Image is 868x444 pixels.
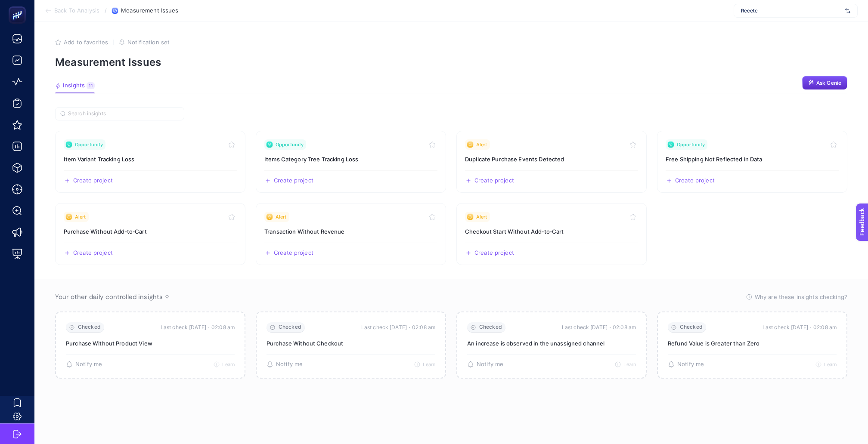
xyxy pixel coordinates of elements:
span: Learn [824,361,837,367]
button: Learn [414,361,435,367]
h3: Insight title [64,155,237,163]
span: Notify me [75,361,102,368]
span: Back To Analysis [54,7,99,14]
time: Last check [DATE]・02:08 am [161,323,235,332]
span: Recete [741,7,842,14]
span: Alert [476,141,487,148]
h3: Insight title [264,227,437,236]
time: Last check [DATE]・02:08 am [562,323,636,332]
button: Toggle favorite [628,212,638,222]
p: Purchase Without Product View [66,339,235,347]
h3: Insight title [465,155,638,163]
span: Your other daily controlled insights [55,293,163,301]
h3: Insight title [666,155,839,163]
a: View insight titled [55,203,245,265]
button: Create a new project based on this insight [465,250,514,256]
span: Notify me [477,361,503,368]
h3: Insight title [465,227,638,236]
button: Notify me [66,361,102,368]
span: Notify me [276,361,303,368]
button: Learn [815,361,837,367]
time: Last check [DATE]・02:08 am [763,323,837,332]
span: Ask Genie [816,80,841,86]
span: Insights [63,82,85,89]
p: Refund Value is Greater than Zero [668,339,837,347]
section: Passive Insight Packages [55,311,847,379]
button: Learn [214,361,235,367]
a: View insight titled [456,131,647,193]
span: Opportunity [75,141,103,148]
a: View insight titled [55,131,245,193]
span: Create project [274,250,313,256]
span: Notify me [677,361,704,368]
button: Create a new project based on this insight [264,177,313,184]
button: Notify me [267,361,303,368]
span: Create project [73,250,113,256]
span: Learn [222,361,235,367]
span: Create project [73,177,113,184]
button: Notify me [467,361,503,368]
h3: Insight title [264,155,437,163]
span: Checked [680,324,703,330]
button: Toggle favorite [427,212,437,222]
span: Create project [474,177,514,184]
button: Toggle favorite [828,139,839,150]
button: Add to favorites [55,39,108,46]
span: Measurement Issues [121,7,178,14]
button: Learn [615,361,636,367]
a: View insight titled [256,203,446,265]
time: Last check [DATE]・02:08 am [361,323,435,332]
span: Learn [623,361,636,367]
button: Create a new project based on this insight [465,177,514,184]
span: Create project [474,250,514,256]
span: Alert [75,213,86,220]
button: Create a new project based on this insight [64,177,113,184]
span: Checked [279,324,301,330]
span: Alert [476,213,487,220]
button: Toggle favorite [427,139,437,150]
span: Opportunity [276,141,304,148]
div: 11 [87,82,95,89]
span: Learn [423,361,435,367]
span: Notification set [127,39,170,46]
p: Measurement Issues [55,56,847,68]
button: Notification set [119,39,170,46]
a: View insight titled [657,131,847,193]
button: Toggle favorite [226,212,237,222]
span: Create project [675,177,715,184]
button: Toggle favorite [628,139,638,150]
h3: Insight title [64,227,237,236]
button: Notify me [668,361,704,368]
span: Why are these insights checking? [755,293,847,301]
p: Purchase Without Checkout [267,339,435,347]
span: Alert [276,213,287,220]
span: Opportunity [677,141,705,148]
span: Create project [274,177,313,184]
span: Checked [78,324,101,330]
a: View insight titled [256,131,446,193]
span: Checked [479,324,502,330]
span: / [105,7,107,14]
input: Search [68,111,179,117]
img: svg%3e [845,6,850,15]
span: Feedback [5,3,33,9]
button: Ask Genie [802,76,847,90]
span: Add to favorites [64,39,108,46]
a: View insight titled [456,203,647,265]
section: Insight Packages [55,131,847,265]
button: Create a new project based on this insight [264,250,313,256]
button: Create a new project based on this insight [64,250,113,256]
button: Toggle favorite [226,139,237,150]
p: An increase is observed in the unassigned channel [467,339,636,347]
button: Create a new project based on this insight [666,177,715,184]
